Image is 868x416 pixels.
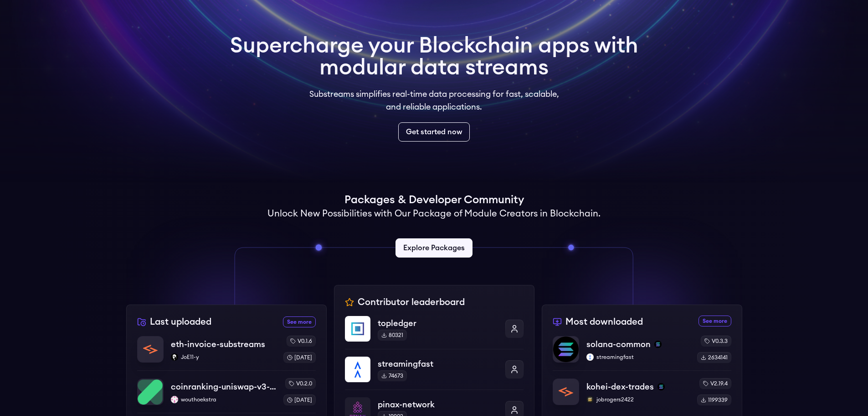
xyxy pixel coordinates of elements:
[699,378,731,389] div: v2.19.4
[553,370,731,405] a: kohei-dex-tradeskohei-dex-tradessolanajobrogers2422jobrogers2422v2.19.41199339
[138,337,163,362] img: eth-invoice-substreams
[701,336,731,347] div: v0.3.3
[378,370,407,381] div: 74673
[395,238,473,258] a: Explore Packages
[586,380,654,393] p: kohei-dex-trades
[378,398,498,411] p: pinax-network
[553,379,579,405] img: kohei-dex-trades
[171,396,178,403] img: wouthoekstra
[654,341,662,348] img: solana
[378,358,498,370] p: streamingfast
[171,353,276,361] p: JoE11-y
[283,395,316,405] div: [DATE]
[267,207,601,220] h2: Unlock New Possibilities with Our Package of Module Creators in Blockchain.
[283,352,316,363] div: [DATE]
[586,338,651,351] p: solana-common
[697,395,731,405] div: 1199339
[553,337,579,362] img: solana-common
[285,378,316,389] div: v0.2.0
[345,349,524,390] a: streamingfaststreamingfast74673
[586,353,690,361] p: streamingfast
[283,316,316,327] a: See more recently uploaded packages
[657,383,665,390] img: solana
[345,357,370,382] img: streamingfast
[345,316,524,349] a: topledgertopledger80321
[699,316,731,326] a: See more most downloaded packages
[138,379,163,405] img: coinranking-uniswap-v3-forks
[378,317,498,330] p: topledger
[230,35,638,79] h1: Supercharge your Blockchain apps with modular data streams
[171,338,265,351] p: eth-invoice-substreams
[287,336,316,347] div: v0.1.6
[697,352,731,363] div: 2634141
[137,336,316,370] a: eth-invoice-substreamseth-invoice-substreamsJoE11-yJoE11-yv0.1.6[DATE]
[345,316,370,342] img: topledger
[171,353,178,361] img: JoE11-y
[171,396,276,403] p: wouthoekstra
[303,88,565,113] p: Substreams simplifies real-time data processing for fast, scalable, and reliable applications.
[171,380,276,393] p: coinranking-uniswap-v3-forks
[553,336,731,370] a: solana-commonsolana-commonsolanastreamingfaststreamingfastv0.3.32634141
[586,353,594,361] img: streamingfast
[586,396,690,403] p: jobrogers2422
[137,370,316,413] a: coinranking-uniswap-v3-forkscoinranking-uniswap-v3-forkswouthoekstrawouthoekstrav0.2.0[DATE]
[378,330,407,341] div: 80321
[344,193,524,207] h1: Packages & Developer Community
[398,122,470,142] a: Get started now
[586,396,594,403] img: jobrogers2422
